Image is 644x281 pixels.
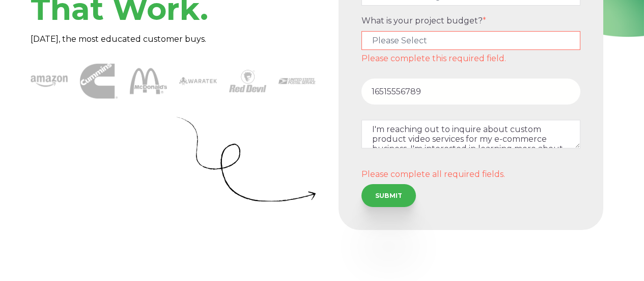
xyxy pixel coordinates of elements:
[31,62,68,99] img: amazon-1
[361,16,483,25] span: What is your project budget?
[176,116,316,201] img: Curly Arrow
[130,62,167,99] img: McDonalds 1
[361,120,580,148] textarea: I'm reaching out to inquire about custom product video services for my e-commerce business. I'm i...
[361,79,580,105] input: Phone number*
[31,34,206,44] span: [DATE], the most educated customer buys.
[361,54,580,63] label: Please complete this required field.
[361,184,416,207] input: SUBMIT
[179,62,216,99] img: Waratek logo
[278,62,316,99] img: USPS
[361,170,580,179] label: Please complete all required fields.
[80,62,117,99] img: Cummins
[229,62,266,99] img: Red Devil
